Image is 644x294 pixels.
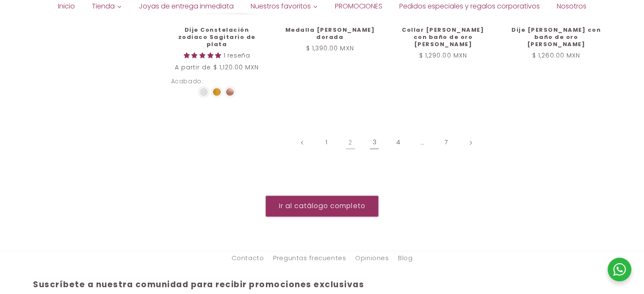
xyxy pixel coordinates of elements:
a: Página 2 [341,133,360,152]
span: Inicio [58,2,75,11]
a: Medalla [PERSON_NAME] dorada [284,27,376,41]
a: Opiniones [355,251,389,266]
a: Página 3 [365,133,384,152]
nav: Paginación [162,133,611,152]
span: PROMOCIONES [335,2,382,11]
a: Preguntas frecuentes [273,251,346,266]
a: Ir al catálogo completo [265,195,379,216]
a: Página 1 [317,133,336,152]
span: Nuestros favoritos [251,2,311,11]
a: Dije [PERSON_NAME] con baño de oro [PERSON_NAME] [510,27,602,48]
h2: Suscríbete a nuestra comunidad para recibir promociones exclusivas [33,280,548,290]
span: … [413,133,432,152]
a: Página siguiente [461,133,480,152]
a: Página 7 [437,133,456,152]
a: Contacto [231,253,264,266]
a: Pagina anterior [293,133,312,152]
a: Página 4 [389,133,408,152]
span: Pedidos especiales y regalos corporativos [399,2,540,11]
a: Blog [398,251,413,266]
a: Dije Constelación zodiaco Sagitario de plata [171,27,263,48]
span: Nosotros [557,2,586,11]
span: Tienda [92,2,115,11]
span: Joyas de entrega inmediata [139,2,234,11]
a: Collar [PERSON_NAME] con baño de oro [PERSON_NAME] [397,27,489,48]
